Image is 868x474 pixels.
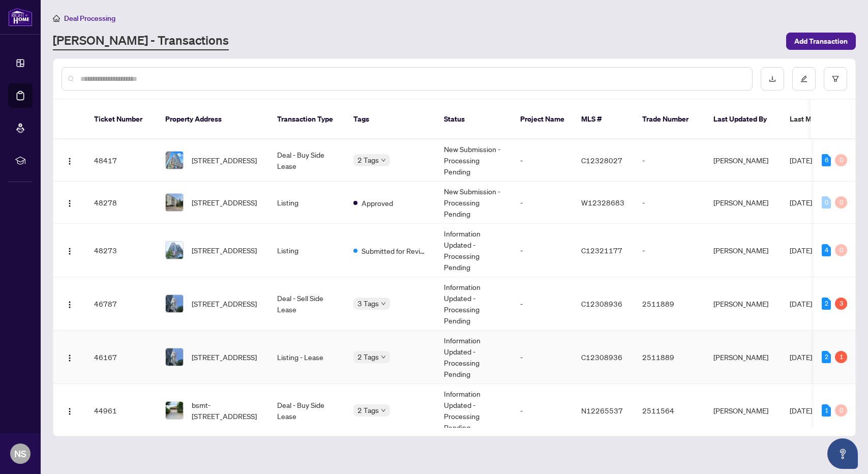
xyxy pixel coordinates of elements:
[786,33,856,50] button: Add Transaction
[357,154,379,166] span: 2 Tags
[705,139,782,182] td: [PERSON_NAME]
[800,75,807,82] span: edit
[269,277,345,331] td: Deal - Sell Side Lease
[269,182,345,224] td: Listing
[62,402,78,419] button: Logo
[86,100,157,139] th: Ticket Number
[769,75,776,82] span: download
[634,331,705,384] td: 2511889
[835,244,847,256] div: 0
[512,384,573,437] td: -
[166,402,183,419] img: thumbnail-img
[269,100,345,139] th: Transaction Type
[53,32,229,50] a: [PERSON_NAME] - Transactions
[822,154,831,166] div: 6
[62,152,78,168] button: Logo
[634,224,705,277] td: -
[62,194,78,211] button: Logo
[705,224,782,277] td: [PERSON_NAME]
[192,197,257,208] span: [STREET_ADDRESS]
[436,224,512,277] td: Information Updated - Processing Pending
[512,331,573,384] td: -
[824,67,847,91] button: filter
[166,194,183,211] img: thumbnail-img
[835,154,847,166] div: 0
[705,384,782,437] td: [PERSON_NAME]
[581,156,622,165] span: C12328027
[436,331,512,384] td: Information Updated - Processing Pending
[512,277,573,331] td: -
[192,155,257,166] span: [STREET_ADDRESS]
[822,244,831,256] div: 4
[436,139,512,182] td: New Submission - Processing Pending
[381,354,386,360] span: down
[634,384,705,437] td: 2511564
[835,298,847,310] div: 3
[581,299,622,308] span: C12308936
[66,301,74,309] img: Logo
[166,295,183,312] img: thumbnail-img
[62,242,78,258] button: Logo
[66,354,74,362] img: Logo
[634,182,705,224] td: -
[436,384,512,437] td: Information Updated - Processing Pending
[166,152,183,169] img: thumbnail-img
[573,100,634,139] th: MLS #
[345,100,436,139] th: Tags
[790,113,852,125] span: Last Modified Date
[8,8,33,26] img: logo
[792,67,816,91] button: edit
[192,245,257,256] span: [STREET_ADDRESS]
[269,224,345,277] td: Listing
[86,277,157,331] td: 46787
[705,277,782,331] td: [PERSON_NAME]
[66,407,74,416] img: Logo
[790,406,812,415] span: [DATE]
[381,158,386,163] span: down
[381,301,386,306] span: down
[157,100,269,139] th: Property Address
[66,199,74,208] img: Logo
[790,246,812,255] span: [DATE]
[581,246,622,255] span: C12321177
[362,245,428,256] span: Submitted for Review
[269,139,345,182] td: Deal - Buy Side Lease
[790,198,812,207] span: [DATE]
[357,351,379,363] span: 2 Tags
[436,100,512,139] th: Status
[581,406,623,415] span: N12265537
[436,277,512,331] td: Information Updated - Processing Pending
[86,224,157,277] td: 48273
[832,75,839,82] span: filter
[835,351,847,363] div: 1
[192,351,257,363] span: [STREET_ADDRESS]
[705,100,782,139] th: Last Updated By
[790,156,812,165] span: [DATE]
[634,139,705,182] td: -
[512,100,573,139] th: Project Name
[86,384,157,437] td: 44961
[269,331,345,384] td: Listing - Lease
[436,182,512,224] td: New Submission - Processing Pending
[66,247,74,255] img: Logo
[581,198,624,207] span: W12328683
[512,182,573,224] td: -
[835,196,847,209] div: 0
[86,182,157,224] td: 48278
[794,33,848,49] span: Add Transaction
[14,447,26,461] span: NS
[512,224,573,277] td: -
[166,348,183,366] img: thumbnail-img
[53,15,60,22] span: home
[362,197,393,209] span: Approved
[705,182,782,224] td: [PERSON_NAME]
[66,157,74,165] img: Logo
[761,67,784,91] button: download
[822,404,831,417] div: 1
[192,399,261,422] span: bsmt-[STREET_ADDRESS]
[705,331,782,384] td: [PERSON_NAME]
[357,404,379,416] span: 2 Tags
[166,242,183,259] img: thumbnail-img
[64,14,115,23] span: Deal Processing
[86,139,157,182] td: 48417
